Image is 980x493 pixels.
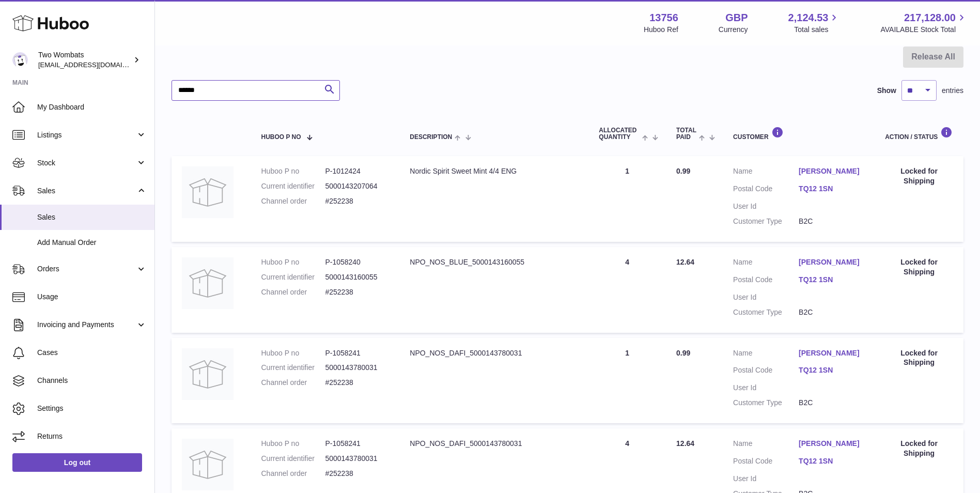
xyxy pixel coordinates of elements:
[733,217,799,226] dt: Customer Type
[410,166,578,176] div: Nordic Spirit Sweet Mint 4/4 ENG
[719,25,748,35] div: Currency
[261,166,325,176] dt: Huboo P no
[733,184,799,196] dt: Postal Code
[182,348,234,400] img: no-photo.jpg
[733,166,799,179] dt: Name
[880,11,968,35] a: 217,128.00 AVAILABLE Stock Total
[599,127,639,141] span: ALLOCATED Quantity
[37,130,136,140] span: Listings
[885,348,953,368] div: Locked for Shipping
[788,11,841,35] a: 2,124.53 Total sales
[799,184,864,194] a: TQ12 1SN
[676,167,690,175] span: 0.99
[410,348,578,358] div: NPO_NOS_DAFI_5000143780031
[261,439,325,449] dt: Huboo P no
[676,127,696,141] span: Total paid
[588,156,666,242] td: 1
[799,365,864,375] a: TQ12 1SN
[261,287,325,297] dt: Channel order
[261,257,325,267] dt: Huboo P no
[799,439,864,449] a: [PERSON_NAME]
[799,398,864,408] dd: B2C
[37,186,136,196] span: Sales
[325,287,389,297] dd: #252238
[904,11,956,25] span: 217,128.00
[942,86,963,96] span: entries
[37,158,136,168] span: Stock
[733,474,799,484] dt: User Id
[261,272,325,282] dt: Current identifier
[588,247,666,333] td: 4
[725,11,748,25] strong: GBP
[325,166,389,176] dd: P-1012424
[325,181,389,191] dd: 5000143207064
[733,383,799,393] dt: User Id
[733,365,799,378] dt: Postal Code
[880,25,968,35] span: AVAILABLE Stock Total
[733,257,799,270] dt: Name
[325,469,389,479] dd: #252238
[182,257,234,309] img: no-photo.jpg
[37,432,147,441] span: Returns
[733,292,799,302] dt: User Id
[788,11,829,25] span: 2,124.53
[799,307,864,317] dd: B2C
[12,52,28,68] img: internalAdmin-13756@internal.huboo.com
[38,50,131,70] div: Two Wombats
[410,257,578,267] div: NPO_NOS_BLUE_5000143160055
[799,348,864,358] a: [PERSON_NAME]
[261,363,325,373] dt: Current identifier
[649,11,678,25] strong: 13756
[182,166,234,218] img: no-photo.jpg
[733,348,799,361] dt: Name
[38,60,152,69] span: [EMAIL_ADDRESS][DOMAIN_NAME]
[182,439,234,490] img: no-photo.jpg
[799,217,864,226] dd: B2C
[325,348,389,358] dd: P-1058241
[261,348,325,358] dt: Huboo P no
[37,348,147,358] span: Cases
[37,376,147,386] span: Channels
[325,439,389,449] dd: P-1058241
[799,257,864,267] a: [PERSON_NAME]
[799,275,864,285] a: TQ12 1SN
[877,86,896,96] label: Show
[261,454,325,464] dt: Current identifier
[325,363,389,373] dd: 5000143780031
[885,166,953,186] div: Locked for Shipping
[733,202,799,211] dt: User Id
[794,25,840,35] span: Total sales
[12,453,142,472] a: Log out
[885,257,953,277] div: Locked for Shipping
[733,439,799,451] dt: Name
[37,292,147,302] span: Usage
[325,454,389,464] dd: 5000143780031
[325,196,389,206] dd: #252238
[410,134,452,141] span: Description
[676,349,690,357] span: 0.99
[325,378,389,388] dd: #252238
[325,272,389,282] dd: 5000143160055
[676,439,694,448] span: 12.64
[885,127,953,141] div: Action / Status
[410,439,578,449] div: NPO_NOS_DAFI_5000143780031
[733,307,799,317] dt: Customer Type
[261,378,325,388] dt: Channel order
[733,127,864,141] div: Customer
[261,181,325,191] dt: Current identifier
[37,102,147,112] span: My Dashboard
[261,469,325,479] dt: Channel order
[37,264,136,274] span: Orders
[588,338,666,424] td: 1
[799,456,864,466] a: TQ12 1SN
[733,398,799,408] dt: Customer Type
[37,404,147,413] span: Settings
[733,275,799,287] dt: Postal Code
[37,320,136,330] span: Invoicing and Payments
[261,134,301,141] span: Huboo P no
[644,25,678,35] div: Huboo Ref
[676,258,694,266] span: 12.64
[261,196,325,206] dt: Channel order
[37,238,147,248] span: Add Manual Order
[37,212,147,222] span: Sales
